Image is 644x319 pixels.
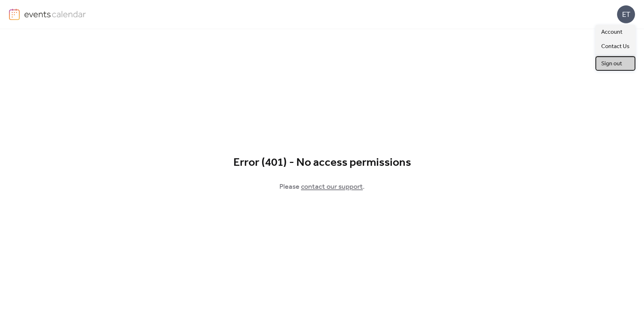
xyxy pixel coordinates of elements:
span: Sign out [601,60,622,68]
span: Please . [279,181,365,193]
a: contact our support [301,180,363,194]
div: ET [617,5,635,23]
span: Contact Us [601,42,630,51]
a: Contact Us [595,39,635,53]
span: Account [601,28,622,37]
a: Account [595,25,635,39]
img: logo [9,9,20,20]
img: logo-type [24,9,86,19]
